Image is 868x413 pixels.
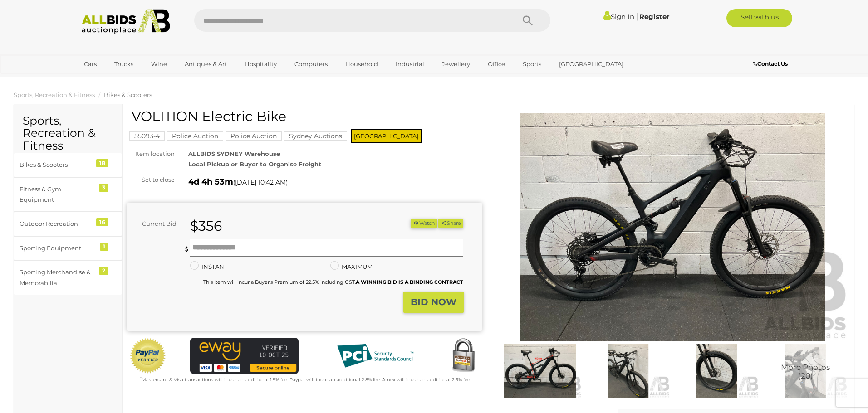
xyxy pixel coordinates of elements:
a: Bikes & Scooters 18 [14,153,122,177]
a: Industrial [390,57,430,72]
small: This Item will incur a Buyer's Premium of 22.5% including GST. [203,279,463,285]
a: More Photos(20) [764,344,848,398]
mark: Police Auction [226,131,282,141]
li: Watch this item [411,219,437,228]
a: Register [639,12,669,21]
label: MAXIMUM [330,262,373,272]
div: Current Bid [127,219,183,229]
a: Trucks [108,57,139,72]
button: Watch [411,219,437,228]
a: Hospitality [239,57,283,72]
a: Office [482,57,511,72]
a: Sports [517,57,547,72]
small: Mastercard & Visa transactions will incur an additional 1.9% fee. Paypal will incur an additional... [140,377,471,383]
span: More Photos (20) [781,364,830,380]
a: Fitness & Gym Equipment 3 [14,177,122,212]
a: Antiques & Art [179,57,233,72]
button: BID NOW [403,292,464,313]
img: Secured by Rapid SSL [445,338,481,374]
a: Sports, Recreation & Fitness [14,91,95,98]
div: Sporting Merchandise & Memorabilia [20,267,94,288]
span: [DATE] 10:42 AM [235,178,286,186]
img: VOLITION Electric Bike [495,113,850,342]
mark: 55093-4 [129,131,165,141]
a: Sign In [603,12,634,21]
a: Computers [289,57,333,72]
a: Sell with us [726,9,792,27]
div: 16 [96,218,108,226]
div: 18 [96,159,108,167]
b: A WINNING BID IS A BINDING CONTRACT [356,279,463,285]
h1: VOLITION Electric Bike [132,109,480,124]
div: 1 [100,243,108,251]
a: Wine [145,57,173,72]
a: Bikes & Scooters [104,91,152,98]
mark: Police Auction [167,131,223,141]
a: Sporting Merchandise & Memorabilia 2 [14,260,122,295]
div: 3 [99,184,108,192]
img: Allbids.com.au [77,9,175,34]
a: Household [339,57,384,72]
img: Official PayPal Seal [129,338,167,374]
span: [GEOGRAPHIC_DATA] [351,129,422,143]
div: Bikes & Scooters [20,160,94,170]
mark: Sydney Auctions [284,131,347,141]
strong: Local Pickup or Buyer to Organise Freight [188,160,321,168]
img: VOLITION Electric Bike [498,344,582,398]
a: Police Auction [226,132,282,140]
span: ( ) [233,179,288,186]
strong: 4d 4h 53m [188,177,233,187]
strong: BID NOW [411,296,456,307]
a: Sydney Auctions [284,132,347,140]
div: Sporting Equipment [20,243,94,253]
b: Contact Us [753,60,788,67]
a: Police Auction [167,132,223,140]
button: Search [505,9,550,32]
div: 2 [99,267,108,275]
div: Item location [120,149,181,159]
a: 55093-4 [129,132,165,140]
a: Contact Us [753,59,790,69]
span: | [636,11,638,21]
img: VOLITION Electric Bike [675,344,759,398]
img: VOLITION Electric Bike [764,344,848,398]
h2: Sports, Recreation & Fitness [23,115,113,152]
label: INSTANT [190,262,227,272]
strong: $356 [190,218,222,234]
a: Cars [78,57,103,72]
div: Set to close [120,175,181,185]
div: Outdoor Recreation [20,219,94,229]
img: VOLITION Electric Bike [586,344,670,398]
a: Jewellery [436,57,476,72]
a: [GEOGRAPHIC_DATA] [553,57,629,72]
button: Share [438,219,463,228]
img: eWAY Payment Gateway [190,338,299,374]
div: Fitness & Gym Equipment [20,184,94,205]
a: Outdoor Recreation 16 [14,212,122,236]
a: Sporting Equipment 1 [14,236,122,260]
strong: ALLBIDS SYDNEY Warehouse [188,150,280,157]
img: PCI DSS compliant [330,338,421,374]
